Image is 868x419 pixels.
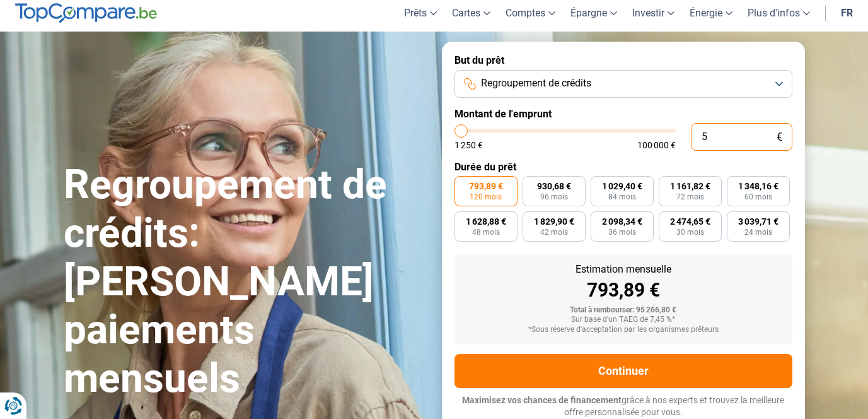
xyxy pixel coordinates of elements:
[608,228,636,236] span: 36 mois
[465,306,782,315] div: Total à rembourser: 95 266,80 €
[470,193,502,201] span: 120 mois
[454,394,792,419] p: grâce à nos experts et trouvez la meilleure offre personnalisée pour vous.
[465,264,782,274] div: Estimation mensuelle
[481,76,591,90] span: Regroupement de crédits
[738,182,778,191] span: 1 348,16 €
[637,141,676,150] span: 100 000 €
[466,217,506,226] span: 1 628,88 €
[676,228,704,236] span: 30 mois
[540,228,568,236] span: 42 mois
[472,228,500,236] span: 48 mois
[465,281,782,300] div: 793,89 €
[454,54,792,66] label: But du prêt
[602,182,642,191] span: 1 029,40 €
[465,326,782,334] div: *Sous réserve d'acceptation par les organismes prêteurs
[537,182,571,191] span: 930,68 €
[777,132,782,143] span: €
[744,228,772,236] span: 24 mois
[534,217,574,226] span: 1 829,90 €
[454,354,792,388] button: Continuer
[469,182,503,191] span: 793,89 €
[670,182,710,191] span: 1 161,82 €
[676,193,704,201] span: 72 mois
[454,108,792,120] label: Montant de l'emprunt
[465,316,782,324] div: Sur base d'un TAEG de 7,45 %*
[670,217,710,226] span: 2 474,65 €
[462,395,622,405] span: Maximisez vos chances de financement
[15,3,157,23] img: TopCompare
[64,161,427,403] h1: Regroupement de crédits: [PERSON_NAME] paiements mensuels
[602,217,642,226] span: 2 098,34 €
[608,193,636,201] span: 84 mois
[454,141,483,150] span: 1 250 €
[738,217,778,226] span: 3 039,71 €
[744,193,772,201] span: 60 mois
[454,161,792,173] label: Durée du prêt
[540,193,568,201] span: 96 mois
[454,70,792,98] button: Regroupement de crédits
